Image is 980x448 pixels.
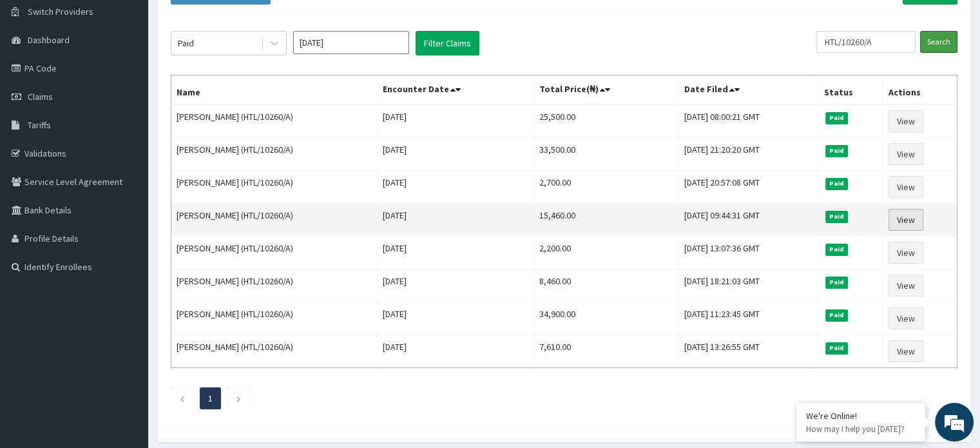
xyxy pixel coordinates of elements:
[825,178,849,190] span: Paid
[75,139,178,269] span: We're online!
[825,145,849,157] span: Paid
[816,31,916,53] input: Search by HMO ID
[171,75,378,105] th: Name
[889,307,923,329] a: View
[171,335,378,368] td: [PERSON_NAME] (HTL/10260/A)
[534,171,679,204] td: 2,700.00
[378,269,534,302] td: [DATE]
[378,237,534,269] td: [DATE]
[889,209,923,231] a: View
[378,204,534,237] td: [DATE]
[171,104,378,138] td: [PERSON_NAME] (HTL/10260/A)
[534,269,679,302] td: 8,460.00
[378,302,534,335] td: [DATE]
[678,302,818,335] td: [DATE] 11:23:45 GMT
[534,302,679,335] td: 34,900.00
[678,335,818,368] td: [DATE] 13:26:55 GMT
[28,6,93,17] span: Switch Providers
[883,75,957,105] th: Actions
[171,204,378,237] td: [PERSON_NAME] (HTL/10260/A)
[678,138,818,171] td: [DATE] 21:20:20 GMT
[378,75,534,105] th: Encounter Date
[534,237,679,269] td: 2,200.00
[28,119,51,131] span: Tariffs
[825,277,849,288] span: Paid
[818,75,883,105] th: Status
[171,171,378,204] td: [PERSON_NAME] (HTL/10260/A)
[171,237,378,269] td: [PERSON_NAME] (HTL/10260/A)
[171,302,378,335] td: [PERSON_NAME] (HTL/10260/A)
[825,244,849,255] span: Paid
[678,75,818,105] th: Date Filed
[534,335,679,368] td: 7,610.00
[211,6,242,37] div: Minimize live chat window
[6,306,245,351] textarea: Type your message and hit 'Enter'
[920,31,957,53] input: Search
[806,410,916,422] div: We're Online!
[378,138,534,171] td: [DATE]
[889,176,923,198] a: View
[179,393,185,404] a: Previous page
[171,138,378,171] td: [PERSON_NAME] (HTL/10260/A)
[678,269,818,302] td: [DATE] 18:21:03 GMT
[534,204,679,237] td: 15,460.00
[825,112,849,124] span: Paid
[236,393,242,404] a: Next page
[24,64,52,97] img: d_794563401_company_1708531726252_794563401
[378,104,534,138] td: [DATE]
[534,104,679,138] td: 25,500.00
[378,335,534,368] td: [DATE]
[378,171,534,204] td: [DATE]
[208,393,213,404] a: Page 1 is your current page
[889,340,923,362] a: View
[534,75,679,105] th: Total Price(₦)
[806,424,916,434] p: How may I help you today?
[825,342,849,354] span: Paid
[678,104,818,138] td: [DATE] 08:00:21 GMT
[889,275,923,297] a: View
[678,171,818,204] td: [DATE] 20:57:08 GMT
[534,138,679,171] td: 33,500.00
[178,37,194,50] div: Paid
[67,72,216,89] div: Chat with us now
[889,242,923,264] a: View
[678,237,818,269] td: [DATE] 13:07:36 GMT
[825,211,849,222] span: Paid
[28,34,70,46] span: Dashboard
[293,31,409,54] input: Select Month and Year
[171,269,378,302] td: [PERSON_NAME] (HTL/10260/A)
[889,110,923,132] a: View
[889,143,923,165] a: View
[825,309,849,321] span: Paid
[416,31,479,55] button: Filter Claims
[678,204,818,237] td: [DATE] 09:44:31 GMT
[28,91,53,102] span: Claims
